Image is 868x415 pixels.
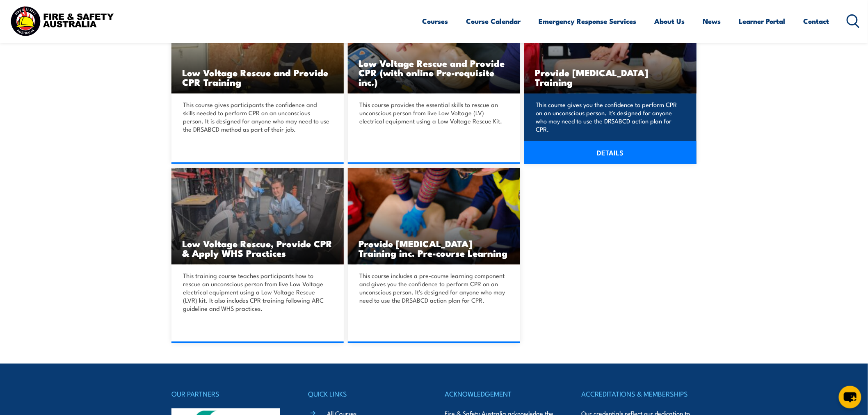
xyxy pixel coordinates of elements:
[703,10,721,32] a: News
[539,10,637,32] a: Emergency Response Services
[804,10,829,32] a: Contact
[182,239,333,258] h3: Low Voltage Rescue, Provide CPR & Apply WHS Practices
[839,386,861,408] button: chat-button
[655,10,685,32] a: About Us
[359,271,506,304] p: This course includes a pre-course learning component and gives you the confidence to perform CPR ...
[535,68,686,87] h3: Provide [MEDICAL_DATA] Training
[524,141,697,164] a: DETAILS
[171,168,344,265] img: Low Voltage Rescue, Provide CPR & Apply WHS Practices TRAINING
[348,168,520,265] img: Low Voltage Rescue and Provide CPR
[582,388,697,400] h4: ACCREDITATIONS & MEMBERSHIPS
[359,100,506,125] p: This course provides the essential skills to rescue an unconscious person from live Low Voltage (...
[171,168,344,265] a: Low Voltage Rescue, Provide CPR & Apply WHS Practices
[359,239,509,258] h3: Provide [MEDICAL_DATA] Training inc. Pre-course Learning
[171,388,286,400] h4: OUR PARTNERS
[183,100,330,133] p: This course gives participants the confidence and skills needed to perform CPR on an unconscious ...
[359,58,509,87] h3: Low Voltage Rescue and Provide CPR (with online Pre-requisite inc.)
[183,271,330,312] p: This training course teaches participants how to rescue an unconscious person from live Low Volta...
[466,10,521,32] a: Course Calendar
[445,388,560,400] h4: ACKNOWLEDGEMENT
[423,10,448,32] a: Courses
[182,68,333,87] h3: Low Voltage Rescue and Provide CPR Training
[536,100,683,133] p: This course gives you the confidence to perform CPR on an unconscious person. It's designed for a...
[308,388,423,400] h4: QUICK LINKS
[739,10,786,32] a: Learner Portal
[348,168,520,265] a: Provide [MEDICAL_DATA] Training inc. Pre-course Learning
